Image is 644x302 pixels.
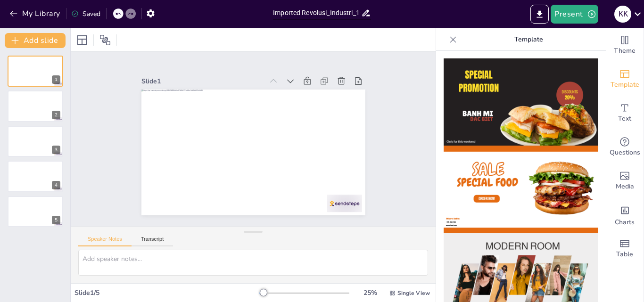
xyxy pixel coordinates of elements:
[614,46,636,56] span: Theme
[606,62,644,96] div: Add ready made slides
[618,114,631,124] span: Text
[8,161,63,192] div: 4
[52,75,60,84] div: 1
[304,41,338,162] div: Slide 1
[52,181,60,189] div: 4
[74,33,90,48] div: Layout
[273,6,361,20] input: Insert title
[7,6,64,21] button: My Library
[616,181,634,192] span: Media
[616,249,633,260] span: Table
[461,28,596,51] p: Template
[444,58,598,146] img: thumb-1.png
[551,5,598,24] button: Present
[614,5,631,24] button: k k
[52,146,60,154] div: 3
[5,33,66,48] button: Add slide
[8,56,63,87] div: 1
[606,28,644,62] div: Change the overall theme
[615,217,635,228] span: Charts
[52,216,60,224] div: 5
[444,146,598,233] img: thumb-2.png
[606,130,644,164] div: Get real-time input from your audience
[8,196,63,227] div: 5
[606,232,644,266] div: Add a table
[74,288,259,297] div: Slide 1 / 5
[397,289,430,297] span: Single View
[8,126,63,157] div: 3
[78,236,132,246] button: Speaker Notes
[71,9,100,18] div: Saved
[132,236,173,246] button: Transcript
[606,164,644,198] div: Add images, graphics, shapes or video
[8,90,63,122] div: 2
[611,80,639,90] span: Template
[52,111,60,119] div: 2
[610,147,640,158] span: Questions
[614,6,631,23] div: k k
[530,5,549,24] button: Export to PowerPoint
[606,198,644,232] div: Add charts and graphs
[359,288,381,297] div: 25 %
[99,34,111,46] span: Position
[606,96,644,130] div: Add text boxes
